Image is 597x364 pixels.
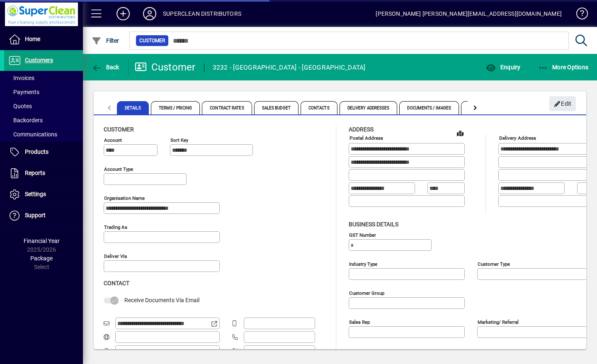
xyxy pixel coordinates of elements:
span: Details [117,101,149,114]
div: [PERSON_NAME] [PERSON_NAME][EMAIL_ADDRESS][DOMAIN_NAME] [376,7,562,20]
span: Filter [92,37,119,44]
span: Customer [139,36,165,45]
span: Settings [25,191,46,197]
a: Reports [4,163,83,184]
button: Add [110,6,136,21]
a: Products [4,142,83,163]
span: Contacts [301,101,337,114]
mat-label: Deliver via [104,253,127,259]
span: Reports [25,170,45,176]
span: Contact [104,280,129,286]
mat-label: Sales rep [349,319,370,325]
mat-label: Industry type [349,261,377,267]
mat-label: Trading as [104,224,127,230]
mat-label: Customer group [349,290,384,296]
a: Settings [4,184,83,205]
span: Package [30,255,53,262]
a: Knowledge Base [570,2,587,29]
button: More Options [536,60,591,75]
a: Payments [4,85,83,99]
mat-label: Customer type [478,261,510,267]
span: Address [349,126,374,133]
button: Enquiry [484,60,522,75]
span: Delivery Addresses [340,101,398,114]
span: Customers [25,57,53,63]
a: Support [4,205,83,226]
span: Receive Documents Via Email [124,297,199,303]
button: Back [90,60,121,75]
span: Customer [104,126,134,133]
div: SUPERCLEAN DISTRIBUTORS [163,7,241,20]
button: Edit [549,96,576,111]
span: Products [25,148,49,155]
div: 3232 - [GEOGRAPHIC_DATA] - [GEOGRAPHIC_DATA] [213,61,366,74]
mat-label: GST Number [349,232,376,238]
mat-label: Account Type [104,166,133,172]
mat-label: Organisation name [104,195,145,201]
div: Customer [135,61,196,74]
button: Profile [136,6,163,21]
a: Home [4,29,83,50]
span: Support [25,212,46,218]
span: Backorders [8,117,43,124]
span: Business details [349,221,398,228]
mat-label: Account [104,137,122,143]
span: Sales Budget [254,101,298,114]
span: Custom Fields [461,101,507,114]
mat-label: Region [478,348,492,354]
span: Contract Rates [202,101,252,114]
mat-label: Marketing/ Referral [478,319,519,325]
mat-label: Manager [349,348,367,354]
span: Documents / Images [399,101,459,114]
span: Back [92,64,119,70]
span: Financial Year [24,238,60,244]
a: Quotes [4,99,83,113]
span: Home [25,36,40,42]
span: Quotes [8,103,32,109]
span: Payments [8,89,39,95]
button: Filter [90,33,121,48]
a: Communications [4,127,83,141]
span: More Options [538,64,589,70]
a: View on map [454,126,467,140]
span: Edit [554,97,572,111]
span: Enquiry [486,64,520,70]
mat-label: Sort key [170,137,188,143]
span: Communications [8,131,57,138]
span: Terms / Pricing [151,101,200,114]
span: Invoices [8,75,34,81]
a: Invoices [4,71,83,85]
a: Backorders [4,113,83,127]
app-page-header-button: Back [83,60,129,75]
